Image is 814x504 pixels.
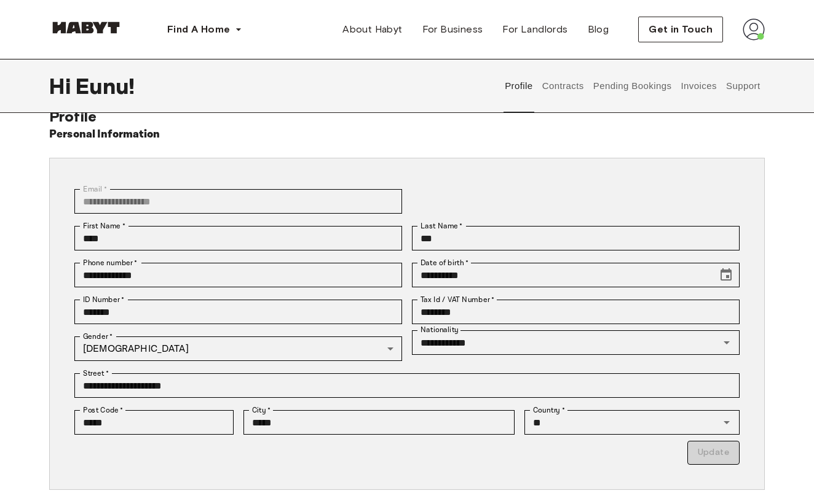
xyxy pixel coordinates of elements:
[679,59,718,113] button: Invoices
[74,189,402,214] div: You can't change your email address at the moment. Please reach out to customer support in case y...
[588,22,609,37] span: Blog
[167,22,230,37] span: Find A Home
[421,325,459,335] label: Nationality
[502,22,567,37] span: For Landlords
[49,126,160,143] h6: Personal Information
[49,73,76,99] span: Hi
[649,22,713,37] span: Get in Touch
[333,17,412,42] a: About Habyt
[413,17,493,42] a: For Business
[342,22,402,37] span: About Habyt
[638,17,723,42] button: Get in Touch
[421,294,494,305] label: Tax Id / VAT Number
[49,21,123,34] img: Habyt
[83,184,107,195] label: Email
[718,334,735,351] button: Open
[421,220,463,231] label: Last Name
[83,294,124,305] label: ID Number
[83,257,138,268] label: Phone number
[540,59,585,113] button: Contracts
[49,107,97,125] span: Profile
[157,17,252,42] button: Find A Home
[76,73,135,99] span: Eunu !
[743,18,765,41] img: avatar
[714,263,738,287] button: Choose date, selected date is Oct 29, 2001
[492,17,577,42] a: For Landlords
[83,368,109,379] label: Street
[74,336,402,361] div: [DEMOGRAPHIC_DATA]
[83,220,125,231] label: First Name
[500,59,765,113] div: user profile tabs
[83,331,113,342] label: Gender
[724,59,762,113] button: Support
[504,59,535,113] button: Profile
[591,59,673,113] button: Pending Bookings
[718,414,735,431] button: Open
[252,405,271,416] label: City
[422,22,483,37] span: For Business
[533,405,565,416] label: Country
[83,405,124,416] label: Post Code
[421,257,468,268] label: Date of birth
[578,17,619,42] a: Blog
